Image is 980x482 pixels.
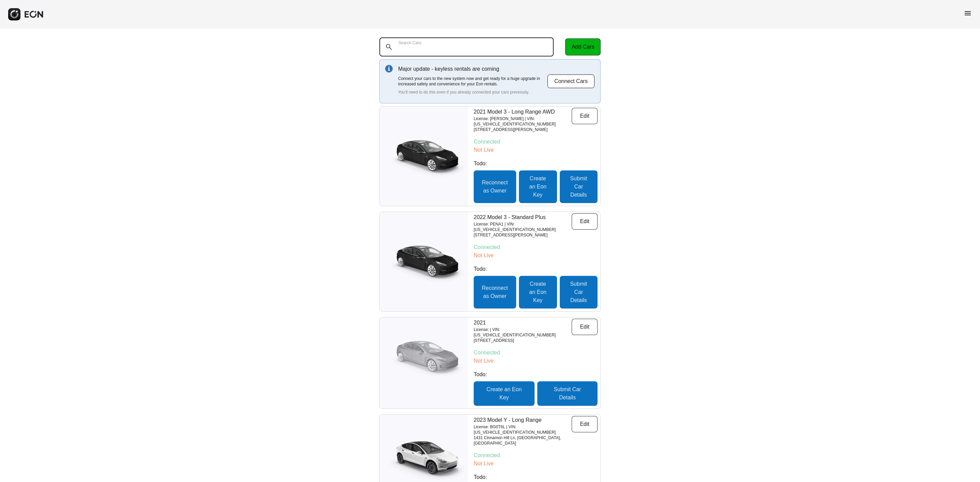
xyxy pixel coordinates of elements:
p: Not Live [474,146,598,154]
p: License: | VIN: [US_VEHICLE_IDENTIFICATION_NUMBER] [474,327,572,338]
p: Todo: [474,473,598,481]
p: [STREET_ADDRESS] [474,338,572,343]
p: You'll need to do this even if you already connected your cars previously. [398,89,547,95]
p: [STREET_ADDRESS][PERSON_NAME] [474,127,572,132]
button: Submit Car Details [537,381,598,406]
img: car [380,239,468,284]
button: Add Cars [565,38,601,55]
button: Edit [572,319,598,335]
p: Not Live [474,460,598,468]
p: License: BG0T6L | VIN: [US_VEHICLE_IDENTIFICATION_NUMBER] [474,424,572,435]
button: Submit Car Details [560,276,598,309]
button: Connect Cars [547,74,595,88]
img: car [380,341,468,385]
p: Connected [474,451,598,460]
button: Reconnect as Owner [474,276,516,309]
button: Create an Eon Key [474,381,535,406]
p: Todo: [474,160,598,168]
p: Connected [474,138,598,146]
p: License: PENA1 | VIN: [US_VEHICLE_IDENTIFICATION_NUMBER] [474,221,572,232]
button: Reconnect as Owner [474,170,516,203]
button: Create an Eon Key [519,276,557,309]
button: Edit [572,108,598,124]
label: Search Cars [398,40,421,46]
p: Not Live [474,357,598,365]
p: 2021 Model 3 - Long Range AWD [474,108,572,116]
button: Submit Car Details [560,170,598,203]
img: car [380,134,468,178]
img: info [385,65,393,72]
p: Connected [474,243,598,251]
button: Create an Eon Key [519,170,557,203]
img: car [380,437,468,481]
p: 2022 Model 3 - Standard Plus [474,213,572,221]
p: Connect your cars to the new system now and get ready for a huge upgrade in increased safety and ... [398,76,547,87]
p: Major update - keyless rentals are coming [398,65,547,73]
p: 2021 [474,319,572,327]
span: menu [964,9,972,17]
button: Edit [572,416,598,432]
p: Not Live [474,251,598,260]
p: 2023 Model Y - Long Range [474,416,572,424]
p: Todo: [474,265,598,273]
p: [STREET_ADDRESS][PERSON_NAME] [474,232,572,238]
p: Todo: [474,370,598,379]
p: 1431 Cinnamon Hill Ln, [GEOGRAPHIC_DATA], [GEOGRAPHIC_DATA] [474,435,572,446]
p: License: [PERSON_NAME] | VIN: [US_VEHICLE_IDENTIFICATION_NUMBER] [474,116,572,127]
p: Connected [474,349,598,357]
button: Edit [572,213,598,230]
